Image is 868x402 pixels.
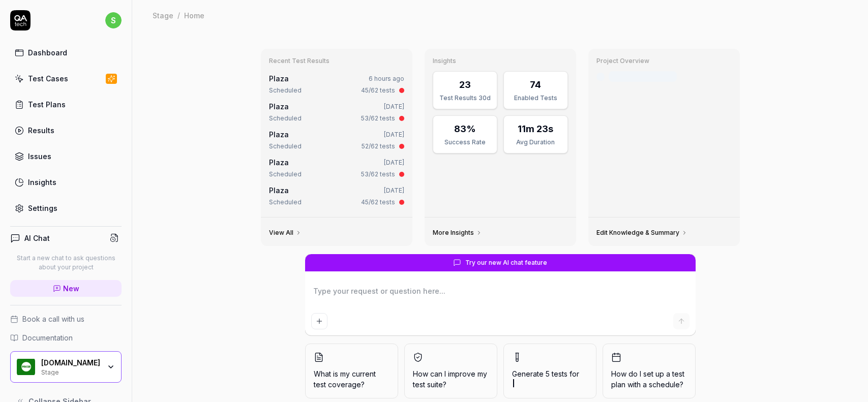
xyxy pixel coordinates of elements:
div: Settings [28,203,57,213]
div: Scheduled [269,198,302,207]
button: Add attachment [311,313,327,329]
time: 6 hours ago [369,75,404,82]
a: Settings [10,198,122,218]
div: 83% [454,122,476,136]
time: [DATE] [384,159,404,166]
a: Plaza[DATE]Scheduled52/62 tests [267,127,406,153]
a: Book a call with us [10,314,122,324]
a: New [10,280,122,297]
div: 23 [459,78,471,91]
span: s [105,12,122,28]
span: How can I improve my test suite? [413,368,489,390]
div: Success Rate [439,138,491,147]
time: [DATE] [384,131,404,138]
a: Plaza6 hours agoScheduled45/62 tests [267,71,406,97]
a: Test Cases [10,69,122,88]
h3: Recent Test Results [269,57,404,65]
a: Plaza[DATE]Scheduled45/62 tests [267,183,406,209]
div: Stage [153,10,173,20]
div: Last crawled [DATE] [609,71,677,82]
div: Home [184,10,204,20]
a: More Insights [433,229,482,237]
div: 74 [530,78,541,91]
div: Pricer.com [41,358,100,367]
a: Issues [10,146,122,166]
div: Scheduled [269,114,302,123]
a: Plaza [269,130,289,139]
img: Pricer.com Logo [17,358,35,376]
div: 53/62 tests [361,114,395,123]
h3: Project Overview [596,57,732,65]
div: Insights [28,177,56,188]
span: What is my current test coverage? [314,368,390,390]
a: Plaza [269,186,289,195]
div: Stage [41,367,100,376]
div: 45/62 tests [361,198,395,207]
a: Results [10,120,122,140]
div: Test Results 30d [439,94,491,103]
a: Plaza[DATE]Scheduled53/62 tests [267,99,406,125]
div: 11m 23s [518,122,553,136]
span: Book a call with us [22,314,84,324]
a: Documentation [10,332,122,343]
div: Enabled Tests [510,94,561,103]
span: Try our new AI chat feature [465,258,547,267]
a: Dashboard [10,43,122,63]
span: Generate 5 tests for [512,368,588,390]
h4: AI Chat [24,233,50,243]
h3: Insights [433,57,568,65]
a: Plaza [269,158,289,167]
button: s [105,10,122,30]
div: Avg Duration [510,138,561,147]
div: / [177,10,180,20]
div: Test Plans [28,99,66,110]
div: Issues [28,151,51,162]
div: Results [28,125,54,136]
div: 52/62 tests [362,142,395,151]
div: 45/62 tests [361,86,395,95]
button: How do I set up a test plan with a schedule? [603,344,696,398]
button: Pricer.com Logo[DOMAIN_NAME]Stage [10,351,122,383]
div: Scheduled [269,142,302,151]
button: How can I improve my test suite? [404,344,497,398]
a: Edit Knowledge & Summary [596,229,687,237]
a: Plaza [269,74,289,83]
time: [DATE] [384,103,404,110]
span: New [63,283,79,294]
p: Start a new chat to ask questions about your project [10,254,122,272]
button: Generate 5 tests for [503,344,596,398]
button: What is my current test coverage? [305,344,398,398]
div: Scheduled [269,86,302,95]
span: Documentation [22,332,73,343]
a: Insights [10,172,122,192]
a: Plaza[DATE]Scheduled53/62 tests [267,155,406,181]
a: Test Plans [10,95,122,114]
div: 53/62 tests [361,170,395,179]
a: Plaza [269,102,289,111]
a: View All [269,229,302,237]
div: Scheduled [269,170,302,179]
div: Test Cases [28,73,68,84]
div: Dashboard [28,47,67,58]
span: How do I set up a test plan with a schedule? [611,368,687,390]
time: [DATE] [384,187,404,194]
